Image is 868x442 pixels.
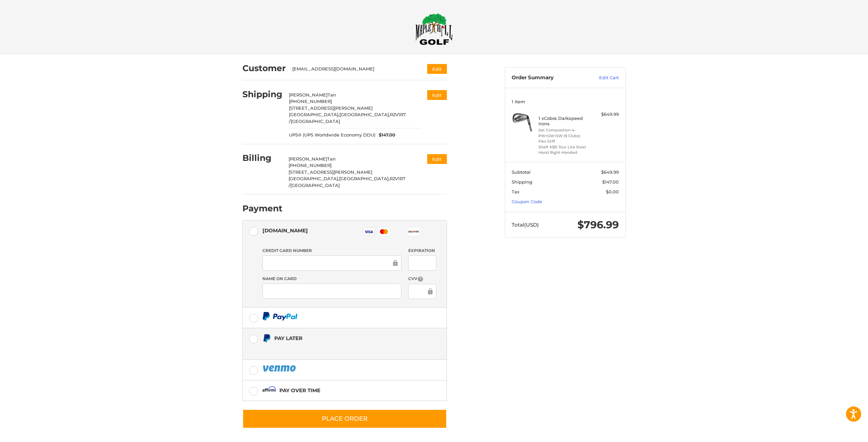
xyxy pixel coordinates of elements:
img: Maple Hill Golf [415,13,453,45]
button: Edit [427,64,447,74]
span: [PERSON_NAME] [289,92,328,98]
li: Hand Right-Handed [538,150,590,155]
span: $649.99 [601,169,619,175]
span: Tax [512,189,519,194]
div: Pay Later [274,333,404,344]
span: [GEOGRAPHIC_DATA] [291,119,340,124]
span: Subtotal [512,169,531,175]
img: PayPal icon [262,364,297,373]
h2: Customer [242,63,286,73]
button: Edit [427,154,447,164]
h3: 1 Item [512,99,619,104]
label: Credit Card Number [262,248,401,254]
span: [GEOGRAPHIC_DATA], [339,112,390,117]
iframe: Google Customer Reviews [812,424,868,442]
span: $147.00 [602,179,619,185]
a: Edit Cart [585,75,619,81]
h2: Billing [242,153,282,163]
label: Expiration [408,248,436,254]
iframe: PayPal Message 1 [262,345,404,351]
span: UPS® (UPS Worldwide Economy DDU) [289,132,375,139]
span: [PHONE_NUMBER] [289,99,332,104]
span: Total (USD) [512,222,539,228]
li: Shaft KBS Tour Lite Steel [538,144,590,150]
h2: Shipping [242,89,282,100]
button: Place Order [242,409,447,428]
span: [GEOGRAPHIC_DATA], [289,112,339,117]
img: Pay Later icon [262,334,271,342]
span: [GEOGRAPHIC_DATA], [289,176,339,181]
span: [STREET_ADDRESS][PERSON_NAME] [289,169,372,175]
span: [PHONE_NUMBER] [289,163,332,168]
span: R2V1R7 / [289,112,406,124]
div: [EMAIL_ADDRESS][DOMAIN_NAME] [292,66,414,72]
img: PayPal icon [262,312,298,320]
span: [STREET_ADDRESS][PERSON_NAME] [289,105,373,111]
div: Pay over time [279,385,320,396]
div: [DOMAIN_NAME] [262,225,308,236]
span: Tan [327,156,336,162]
label: CVV [408,276,436,282]
button: Edit [427,90,447,100]
span: $147.00 [375,132,395,139]
span: [PERSON_NAME] [289,156,327,162]
a: Coupon Code [512,199,542,204]
div: $649.99 [592,111,619,118]
h2: Payment [242,203,282,214]
span: $0.00 [606,189,619,194]
h4: 1 x Cobra Darkspeed Irons [538,115,590,127]
span: R2V1R7 / [289,176,406,188]
li: Flex Stiff [538,139,590,144]
span: [GEOGRAPHIC_DATA], [339,176,390,181]
h3: Order Summary [512,75,585,81]
li: Set Composition 4-PW+GW+SW (9 Clubs) [538,127,590,139]
label: Name on Card [262,276,401,282]
img: Affirm icon [262,386,276,395]
span: [GEOGRAPHIC_DATA] [290,183,340,188]
span: Shipping [512,179,532,185]
span: $796.99 [577,218,619,231]
span: Tan [328,92,336,98]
